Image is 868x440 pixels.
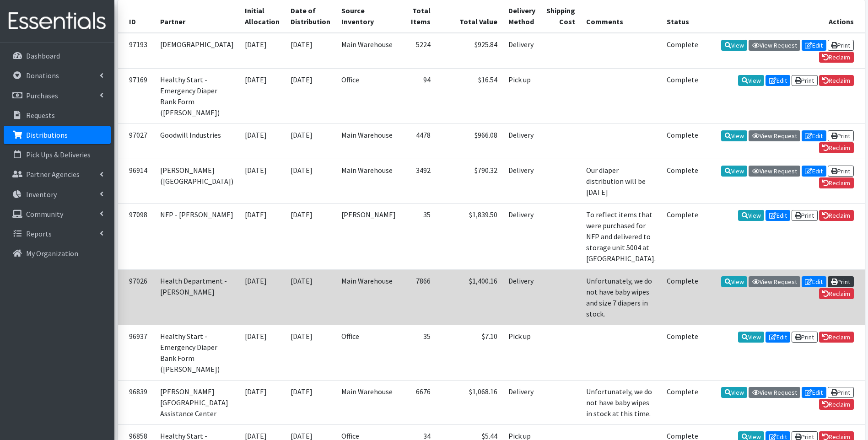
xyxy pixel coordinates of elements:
td: Office [336,68,401,123]
a: View [738,210,764,221]
a: Reclaim [819,142,854,153]
td: [PERSON_NAME] ([GEOGRAPHIC_DATA]) [155,159,239,204]
td: [DATE] [285,204,336,270]
td: Complete [661,270,704,325]
td: [DATE] [285,159,336,204]
a: Reports [4,225,111,243]
a: Partner Agencies [4,165,111,183]
a: Reclaim [819,332,854,343]
td: 97169 [118,68,155,123]
a: Edit [766,210,790,221]
a: Edit [802,40,826,51]
td: $1,068.16 [436,381,503,425]
td: Healthy Start - Emergency Diaper Bank Form ([PERSON_NAME]) [155,68,239,123]
p: Partner Agencies [26,170,80,179]
a: Edit [766,75,790,86]
a: View [721,387,747,398]
a: View [721,166,747,177]
td: Complete [661,68,704,123]
td: [PERSON_NAME] [336,204,401,270]
p: Reports [26,229,52,238]
td: [DATE] [285,33,336,69]
a: View [738,75,764,86]
a: Dashboard [4,47,111,65]
p: Pick Ups & Deliveries [26,150,91,159]
td: $7.10 [436,325,503,381]
td: [DATE] [239,270,285,325]
td: 94 [401,68,436,123]
a: Reclaim [819,75,854,86]
td: [DATE] [285,270,336,325]
td: Main Warehouse [336,159,401,204]
td: Main Warehouse [336,270,401,325]
a: Donations [4,66,111,85]
p: Requests [26,111,55,120]
a: Reclaim [819,177,854,188]
a: View [721,40,747,51]
a: My Organization [4,244,111,263]
a: Print [828,387,854,398]
td: [DATE] [239,325,285,381]
a: Print [792,332,818,343]
p: Donations [26,71,59,80]
a: Print [828,166,854,177]
a: View [721,130,747,141]
td: [DATE] [239,204,285,270]
td: 97193 [118,33,155,69]
td: [DATE] [239,68,285,123]
td: Main Warehouse [336,33,401,69]
a: Purchases [4,86,111,105]
td: 96839 [118,381,155,425]
td: [PERSON_NAME][GEOGRAPHIC_DATA] Assistance Center [155,381,239,425]
td: $790.32 [436,159,503,204]
td: $1,839.50 [436,204,503,270]
a: View [721,276,747,287]
a: Print [828,130,854,141]
td: Complete [661,33,704,69]
td: Pick up [503,68,541,123]
td: [DATE] [239,123,285,159]
td: Pick up [503,325,541,381]
a: Community [4,205,111,223]
td: To reflect items that were purchased for NFP and delivered to storage unit 5004 at [GEOGRAPHIC_DA... [581,204,661,270]
p: Distributions [26,130,68,140]
td: 5224 [401,33,436,69]
td: Healthy Start - Emergency Diaper Bank Form ([PERSON_NAME]) [155,325,239,381]
td: [DATE] [239,33,285,69]
td: 97027 [118,123,155,159]
a: Distributions [4,126,111,144]
td: NFP - [PERSON_NAME] [155,204,239,270]
p: Community [26,209,63,219]
td: 97098 [118,204,155,270]
td: 97026 [118,270,155,325]
td: Health Department - [PERSON_NAME] [155,270,239,325]
a: Edit [802,276,826,287]
a: Reclaim [819,52,854,63]
a: Reclaim [819,288,854,299]
td: Main Warehouse [336,381,401,425]
td: [DATE] [285,325,336,381]
a: Edit [766,332,790,343]
p: Dashboard [26,51,60,60]
a: Reclaim [819,399,854,410]
td: Complete [661,204,704,270]
td: 7866 [401,270,436,325]
td: Our diaper distribution will be [DATE] [581,159,661,204]
td: Unfortunately, we do not have baby wipes in stock at this time. [581,381,661,425]
a: Inventory [4,185,111,204]
a: View Request [749,387,800,398]
td: Complete [661,325,704,381]
td: [DATE] [239,381,285,425]
td: $925.84 [436,33,503,69]
td: [DATE] [239,159,285,204]
a: View [738,332,764,343]
td: [DATE] [285,68,336,123]
td: 96937 [118,325,155,381]
a: View Request [749,276,800,287]
td: 4478 [401,123,436,159]
td: $1,400.16 [436,270,503,325]
td: Delivery [503,33,541,69]
td: Complete [661,159,704,204]
a: Print [792,210,818,221]
a: Edit [802,387,826,398]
